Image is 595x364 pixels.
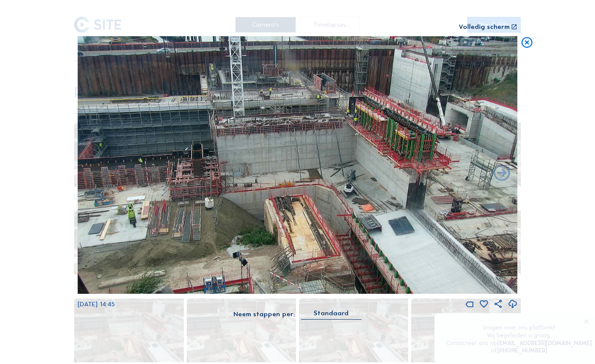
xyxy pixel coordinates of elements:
[459,24,510,31] div: Volledig scherm
[233,311,295,317] div: Neem stappen per:
[301,309,362,319] div: Standaard
[78,300,115,308] span: [DATE] 14:45
[314,309,349,317] div: Standaard
[78,36,518,294] img: Image
[492,164,512,184] i: Back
